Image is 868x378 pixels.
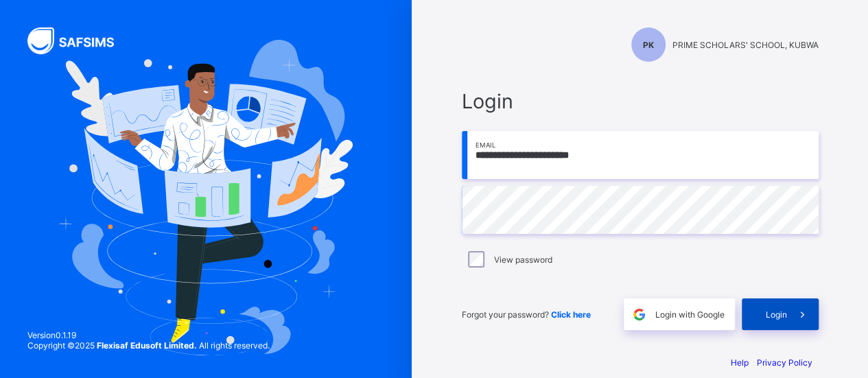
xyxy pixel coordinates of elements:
[494,255,552,265] label: View password
[462,89,819,113] span: Login
[27,27,130,54] img: SAFSIMS Logo
[631,307,647,322] img: google.396cfc9801f0270233282035f929180a.svg
[27,330,270,340] span: Version 0.1.19
[59,40,353,356] img: Hero Image
[97,340,197,351] strong: Flexisaf Edusoft Limited.
[766,309,787,320] span: Login
[551,309,591,320] a: Click here
[462,309,591,320] span: Forgot your password?
[757,357,812,368] a: Privacy Policy
[643,40,654,50] span: PK
[672,40,819,50] span: PRIME SCHOLARS' SCHOOL, KUBWA
[655,309,725,320] span: Login with Google
[731,357,749,368] a: Help
[27,340,270,351] span: Copyright © 2025 All rights reserved.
